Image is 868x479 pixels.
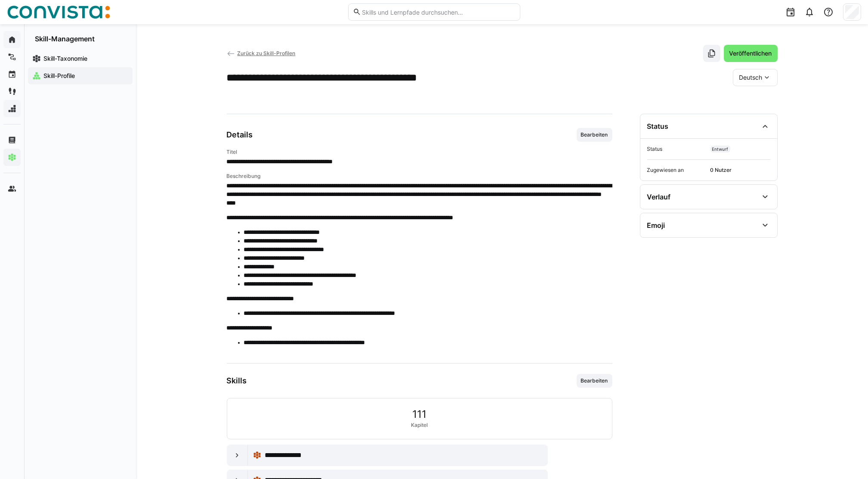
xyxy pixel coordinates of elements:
input: Skills und Lernpfade durchsuchen… [361,8,515,16]
h4: Beschreibung [227,173,612,180]
button: Bearbeiten [577,128,612,142]
h3: Details [227,130,253,140]
button: Bearbeiten [577,374,612,388]
span: Entwurf [712,146,729,152]
span: 0 Nutzer [710,167,770,174]
h3: Skills [227,376,247,386]
button: Veröffentlichen [724,45,778,62]
div: Verlauf [647,193,671,201]
span: Veröffentlichen [728,49,773,58]
span: Status [647,146,707,152]
a: Zurück zu Skill-Profilen [227,50,296,56]
div: Status [647,122,669,131]
span: Zurück zu Skill-Profilen [237,50,295,56]
span: Bearbeiten [580,377,609,384]
div: Emoji [647,221,665,230]
span: Zugewiesen an [647,167,707,174]
span: 111 [412,409,426,420]
h4: Titel [227,149,612,156]
span: Kapitel [411,422,428,429]
span: Bearbeiten [580,131,609,138]
span: Deutsch [739,73,763,82]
